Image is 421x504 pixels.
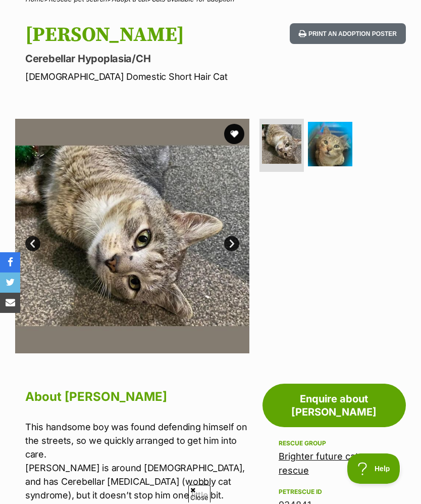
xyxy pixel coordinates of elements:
[279,439,390,447] div: Rescue group
[290,23,406,44] button: Print an adoption poster
[279,488,390,496] div: PetRescue ID
[279,451,358,476] a: Brighter future cat rescue
[308,122,352,166] img: Photo of Louie
[25,23,259,47] h1: [PERSON_NAME]
[262,384,406,427] a: Enquire about [PERSON_NAME]
[188,485,210,502] span: Close
[224,236,239,251] a: Next
[25,52,259,66] p: Cerebellar Hypoplasia/CH
[25,70,259,83] p: [DEMOGRAPHIC_DATA] Domestic Short Hair Cat
[25,386,249,408] h2: About [PERSON_NAME]
[262,124,301,164] img: Photo of Louie
[347,453,401,484] iframe: Help Scout Beacon - Open
[224,124,244,144] button: favourite
[15,119,249,353] img: Photo of Louie
[25,236,40,251] a: Prev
